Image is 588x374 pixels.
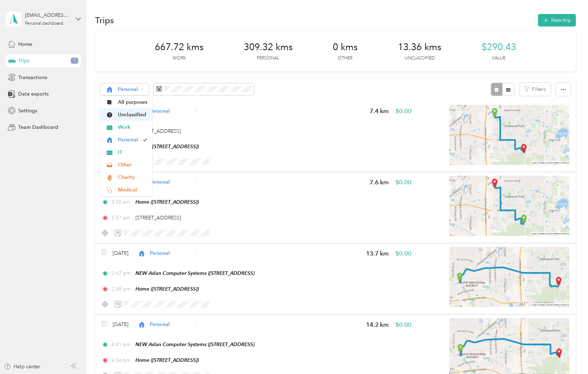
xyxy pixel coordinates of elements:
[113,321,128,328] span: [DATE]
[95,16,114,24] h1: Trips
[395,107,411,116] span: $0.00
[338,55,352,62] p: Other
[18,107,37,115] span: Settings
[18,90,49,98] span: Data exports
[112,269,132,277] span: 2:47 pm
[118,174,147,181] span: Charity
[135,199,199,205] span: Home ([STREET_ADDRESS])
[366,320,389,329] span: 14.2 km
[18,57,29,64] span: Trips
[449,247,569,307] img: minimap
[118,161,147,169] span: Other
[538,14,576,26] button: New trip
[244,42,293,53] span: 309.32 kms
[135,270,255,276] span: NEW Aslan Computer Systems ([STREET_ADDRESS]
[25,21,63,26] div: Personal dashboard
[395,320,411,329] span: $0.00
[118,186,147,194] span: Medical
[112,198,132,206] span: 5:50 am
[155,42,204,53] span: 667.72 kms
[4,363,40,370] button: Help center
[481,42,516,53] span: $290.43
[548,334,588,374] iframe: Everlance-gr Chat Button Frame
[449,105,569,165] img: minimap
[366,249,389,258] span: 13.7 km
[118,136,140,144] span: Personal
[25,11,70,19] div: [EMAIL_ADDRESS][DOMAIN_NAME]
[370,178,389,187] span: 7.6 km
[492,55,505,62] p: Value
[135,357,199,363] span: Home ([STREET_ADDRESS])
[370,107,389,116] span: 7.4 km
[150,107,192,115] span: Personal
[118,123,147,131] span: Work
[135,144,199,149] span: Home ([STREET_ADDRESS])
[150,321,192,328] span: Personal
[112,285,132,293] span: 2:58 pm
[112,341,132,348] span: 4:41 pm
[118,111,147,118] span: Unclassified
[519,83,551,96] button: Filters
[135,286,199,292] span: Home ([STREET_ADDRESS])
[449,176,569,236] img: minimap
[395,249,411,258] span: $0.00
[118,87,138,92] span: Personal
[150,249,192,257] span: Personal
[113,249,128,257] span: [DATE]
[118,149,147,156] span: IT
[333,42,358,53] span: 0 kms
[150,178,192,186] span: Personal
[112,356,132,364] span: 4:56 pm
[398,42,441,53] span: 13.36 kms
[18,74,47,81] span: Transactions
[18,123,58,131] span: Team Dashboard
[395,178,411,187] span: $0.00
[135,215,181,221] span: [STREET_ADDRESS]
[173,55,186,62] p: Work
[405,55,435,62] p: Unclassified
[135,341,255,347] span: NEW Aslan Computer Systems ([STREET_ADDRESS]
[71,58,78,64] span: 1
[18,40,32,48] span: Home
[257,55,279,62] p: Personal
[112,214,132,222] span: 5:57 am
[118,98,147,106] span: All purposes
[135,128,181,134] span: [STREET_ADDRESS]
